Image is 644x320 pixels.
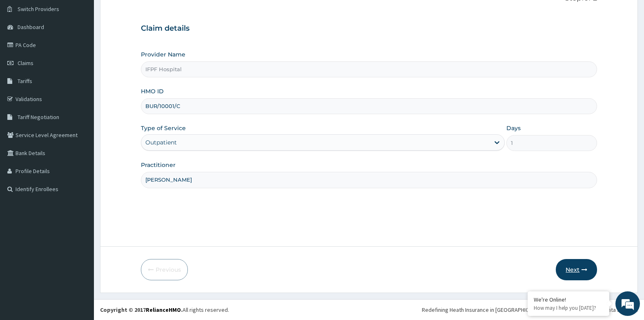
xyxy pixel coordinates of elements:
[18,23,44,31] span: Dashboard
[534,296,603,303] div: We're Online!
[100,306,183,313] strong: Copyright © 2017 .
[42,46,137,56] div: Chat with us now
[134,4,154,24] div: Minimize live chat window
[15,41,33,61] img: d_794563401_company_1708531726252_794563401
[145,138,177,146] div: Outpatient
[18,59,33,67] span: Claims
[141,24,597,33] h3: Claim details
[506,124,521,132] label: Days
[4,223,156,252] textarea: Type your message and hit 'Enter'
[146,306,181,313] a: RelianceHMO
[141,87,164,95] label: HMO ID
[141,124,186,132] label: Type of Service
[141,161,176,169] label: Practitioner
[556,259,597,280] button: Next
[18,5,59,13] span: Switch Providers
[534,304,603,311] p: How may I help you today?
[94,299,644,320] footer: All rights reserved.
[141,50,185,59] label: Provider Name
[141,98,597,114] input: Enter HMO ID
[18,113,59,121] span: Tariff Negotiation
[141,172,597,188] input: Enter Name
[141,259,188,280] button: Previous
[422,306,638,314] div: Redefining Heath Insurance in [GEOGRAPHIC_DATA] using Telemedicine and Data Science!
[47,103,113,186] span: We're online!
[18,77,32,85] span: Tariffs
